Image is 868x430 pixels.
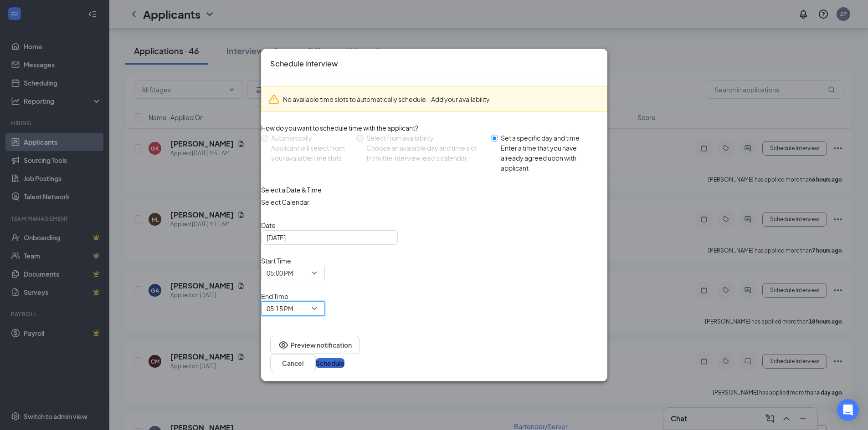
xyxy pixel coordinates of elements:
div: Enter a time that you have already agreed upon with applicant [501,143,600,173]
span: 05:00 PM [267,266,293,280]
div: Open Intercom Messenger [837,399,859,421]
svg: Warning [268,94,279,105]
span: Select Calendar [261,197,607,207]
svg: Eye [278,339,289,350]
button: EyePreview notification [270,336,360,354]
div: Applicant will select from your available time slots [271,143,349,163]
div: Choose an available day and time slot from the interview lead’s calendar [366,143,483,163]
span: End Time [261,291,325,301]
span: Start Time [261,256,325,266]
div: No available time slots to automatically schedule. [283,94,600,104]
div: Select a Date & Time [261,185,607,195]
button: Schedule [316,358,344,368]
div: Select from availability [366,133,483,143]
input: Sep 1, 2025 [267,233,390,243]
button: Cancel [270,354,316,372]
button: Add your availability [431,94,490,104]
h3: Schedule interview [270,58,338,70]
div: Automatically [271,133,349,143]
div: How do you want to schedule time with the applicant? [261,123,607,133]
span: 05:15 PM [267,302,293,315]
span: Date [261,220,607,230]
div: Set a specific day and time [501,133,600,143]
